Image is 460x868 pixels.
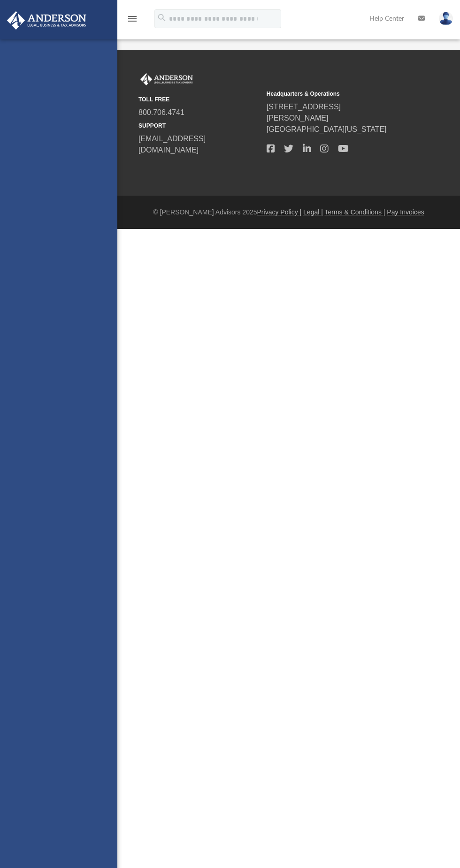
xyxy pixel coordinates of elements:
[138,135,206,154] a: [EMAIL_ADDRESS][DOMAIN_NAME]
[387,208,424,216] a: Pay Invoices
[267,103,341,122] a: [STREET_ADDRESS][PERSON_NAME]
[439,12,453,25] img: User Pic
[117,207,460,217] div: © [PERSON_NAME] Advisors 2025
[127,18,138,24] a: menu
[303,208,323,216] a: Legal |
[138,122,260,130] small: SUPPORT
[138,108,184,116] a: 800.706.4741
[325,208,385,216] a: Terms & Conditions |
[138,73,195,85] img: Anderson Advisors Platinum Portal
[267,90,388,98] small: Headquarters & Operations
[4,11,89,30] img: Anderson Advisors Platinum Portal
[157,13,167,23] i: search
[138,95,260,104] small: TOLL FREE
[267,125,387,133] a: [GEOGRAPHIC_DATA][US_STATE]
[127,13,138,24] i: menu
[257,208,302,216] a: Privacy Policy |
